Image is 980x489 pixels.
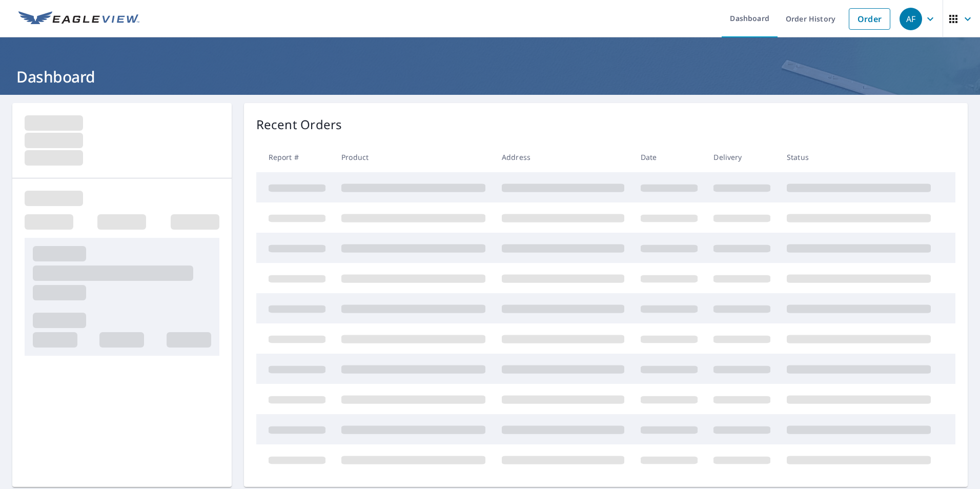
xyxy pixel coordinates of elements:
th: Delivery [705,142,779,172]
th: Report # [256,142,334,172]
div: AF [900,8,922,30]
p: Recent Orders [256,115,342,134]
th: Address [494,142,632,172]
th: Status [779,142,939,172]
h1: Dashboard [12,66,968,87]
img: EV Logo [18,11,139,27]
th: Product [333,142,494,172]
a: Order [849,8,890,30]
th: Date [632,142,706,172]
